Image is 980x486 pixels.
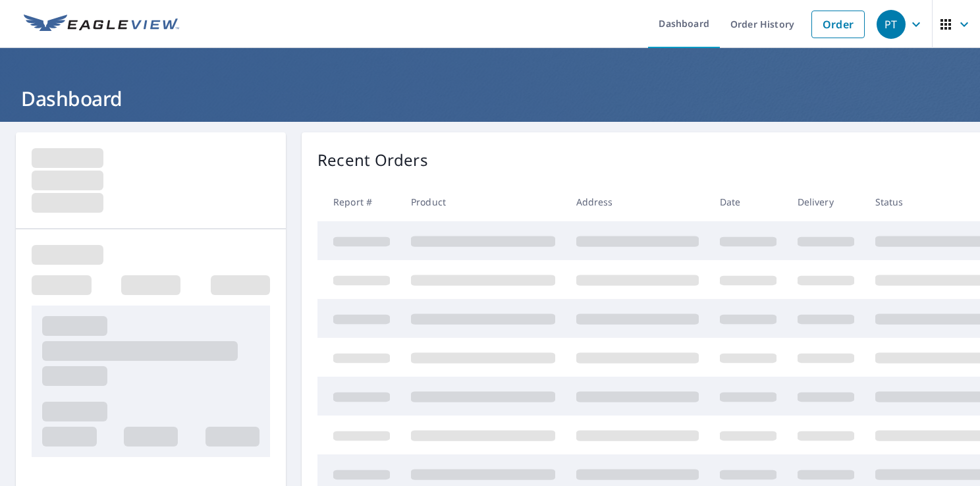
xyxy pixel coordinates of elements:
[16,85,964,112] h1: Dashboard
[709,182,787,221] th: Date
[877,10,906,39] div: PT
[566,182,709,221] th: Address
[317,182,400,221] th: Report #
[24,14,179,34] img: EV Logo
[787,182,865,221] th: Delivery
[811,11,865,38] a: Order
[317,148,428,172] p: Recent Orders
[400,182,566,221] th: Product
